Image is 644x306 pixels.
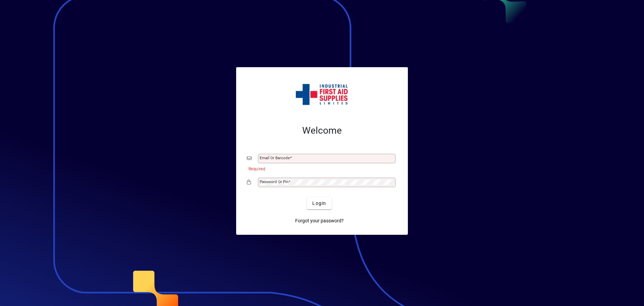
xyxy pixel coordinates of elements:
span: Forgot your password? [295,217,344,224]
mat-label: Password or Pin [260,179,288,184]
h2: Welcome [247,125,397,136]
mat-label: Email or Barcode [260,156,290,160]
button: Login [307,197,331,209]
mat-error: Required [249,165,392,172]
span: Login [312,200,326,207]
a: Forgot your password? [292,215,346,227]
